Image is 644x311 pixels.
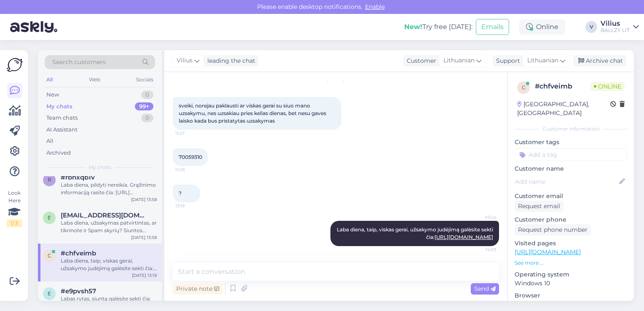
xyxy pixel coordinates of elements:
div: Socials [134,74,155,85]
div: V [585,21,597,33]
span: e [48,214,51,221]
div: New [46,91,59,99]
p: Visited pages [515,239,627,248]
span: c [522,84,526,91]
b: New! [404,23,422,31]
span: Lithuanian [527,56,558,65]
div: All [45,74,54,85]
div: Customer information [515,125,627,133]
span: #chfveimb [61,249,96,257]
div: leading the chat [204,56,255,65]
div: Customer [403,56,436,65]
p: See more ... [515,259,627,267]
div: Vilius [601,20,630,27]
span: 11:27 [175,130,207,137]
span: Lithuanian [443,56,475,65]
div: Request email [515,201,563,212]
p: Browser [515,291,627,300]
p: Customer phone [515,215,627,224]
span: 11:28 [175,166,207,173]
a: [URL][DOMAIN_NAME] [435,234,493,240]
span: 13:19 [175,203,207,209]
span: Vilius [465,214,496,220]
span: #e9pvsh57 [61,287,96,295]
img: Askly Logo [7,57,23,73]
div: 1 / 3 [7,220,22,227]
p: Operating system [515,270,627,279]
p: Windows 10 [515,279,627,288]
span: Vilius [177,56,193,65]
span: ? [179,190,182,196]
span: c [48,252,51,259]
a: ViliusBALLZY LIT [601,20,639,34]
button: Emails [476,19,509,35]
div: Online [519,19,565,35]
div: Archive chat [573,55,626,67]
div: Laba diena, užsakymas patvirtintas, ar tikrinote ir Spam skyrių? Siuntos sekimo nuoroda čia: [URL... [61,219,157,234]
div: [DATE] 13:58 [131,234,157,241]
a: [URL][DOMAIN_NAME] [515,248,581,256]
span: My chats [89,164,111,171]
div: Look Here [7,189,22,227]
p: Customer email [515,192,627,201]
span: 70059310 [179,154,202,160]
div: Private note [173,283,223,295]
div: Laba diena, taip, viskas gerai, užsakymo judėjimą galėsite sekti čia: [URL][DOMAIN_NAME] [61,257,157,272]
span: Online [590,82,625,91]
div: All [46,137,54,145]
p: Customer name [515,164,627,173]
span: Laba diena, taip, viskas gerai, užsakymo judėjimą galėsite sekti čia: [337,226,494,240]
div: Support [493,56,520,65]
div: Try free [DATE]: [404,22,472,32]
span: sveiki, norejau paklausti ar viskas gerai su siuo mano uzsakymu, nes uzsakiau pries kelias dienas... [179,102,327,124]
div: [DATE] 13:19 [132,272,157,279]
div: Labas rytas, siuntą galėsite sekti čia: [URL][DOMAIN_NAME] [61,295,157,310]
span: e [48,290,51,297]
div: Web [87,74,102,85]
span: Enable [362,3,387,11]
span: emickus01@gmail.com [61,212,148,219]
div: Request phone number [515,224,591,236]
div: My chats [46,102,72,111]
div: 0 [141,114,153,122]
input: Add a tag [515,148,627,161]
div: [DATE] 13:58 [131,196,157,203]
div: Archived [46,149,71,157]
input: Add name [515,177,617,186]
span: Search customers [52,58,106,67]
div: BALLZY LIT [601,27,630,34]
div: # chfveimb [535,81,590,91]
div: Team chats [46,114,78,122]
div: AI Assistant [46,126,78,134]
p: Firefox 141.0 [515,300,627,309]
div: 0 [141,91,153,99]
div: Laba diena, pildyti nereikia. Grąžinimo informaciją rasite čia: [URL][DOMAIN_NAME] [61,181,157,196]
span: #rbhxqb1v [61,174,95,181]
span: r [48,177,51,183]
div: [GEOGRAPHIC_DATA], [GEOGRAPHIC_DATA] [517,100,610,118]
div: 99+ [135,102,153,111]
p: Customer tags [515,138,627,147]
span: 14:03 [465,247,496,253]
span: Send [474,285,496,292]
